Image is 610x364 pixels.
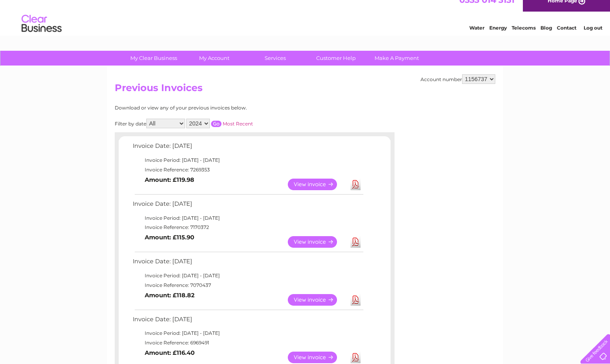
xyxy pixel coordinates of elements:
a: Contact [557,34,576,40]
a: Log out [584,34,602,40]
td: Invoice Reference: 7269353 [131,165,365,175]
a: Make A Payment [364,51,430,66]
b: Amount: £118.82 [145,292,195,299]
img: logo.png [21,21,62,45]
a: My Clear Business [121,51,187,66]
td: Invoice Reference: 7170372 [131,223,365,232]
a: View [288,236,347,248]
a: Telecoms [512,34,536,40]
a: Services [242,51,308,66]
div: Filter by date [115,119,325,128]
td: Invoice Period: [DATE] - [DATE] [131,328,365,338]
a: 0333 014 3131 [459,4,514,14]
a: Customer Help [303,51,369,66]
td: Invoice Date: [DATE] [131,141,365,155]
b: Amount: £116.40 [145,349,195,356]
a: View [288,179,347,190]
a: Most Recent [223,121,253,127]
a: Water [469,34,484,40]
td: Invoice Date: [DATE] [131,314,365,329]
td: Invoice Period: [DATE] - [DATE] [131,155,365,165]
b: Amount: £115.90 [145,234,194,241]
div: Account number [421,74,495,84]
td: Invoice Date: [DATE] [131,199,365,213]
b: Amount: £119.98 [145,176,194,183]
a: View [288,294,347,306]
a: Download [351,294,361,306]
td: Invoice Period: [DATE] - [DATE] [131,271,365,280]
a: Download [351,179,361,190]
a: My Account [181,51,247,66]
div: Download or view any of your previous invoices below. [115,105,325,111]
td: Invoice Period: [DATE] - [DATE] [131,213,365,223]
div: Clear Business is a trading name of Verastar Limited (registered in [GEOGRAPHIC_DATA] No. 3667643... [117,4,494,39]
td: Invoice Reference: 7070437 [131,280,365,290]
td: Invoice Date: [DATE] [131,256,365,271]
a: Download [351,352,361,363]
a: Energy [489,34,507,40]
h2: Previous Invoices [115,82,495,97]
td: Invoice Reference: 6969491 [131,338,365,348]
a: Download [351,236,361,248]
a: Blog [540,34,552,40]
a: View [288,352,347,363]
